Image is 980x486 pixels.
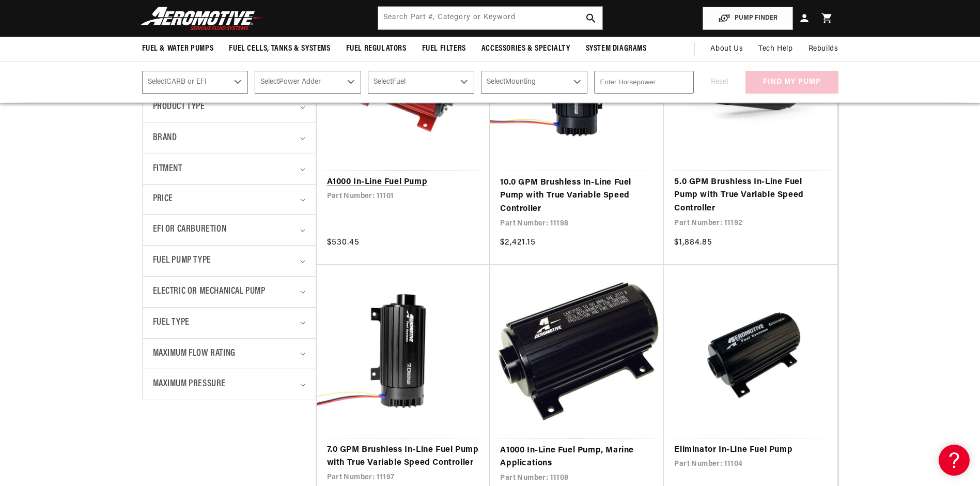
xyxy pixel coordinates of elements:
[134,37,222,61] summary: Fuel & Water Pumps
[808,43,838,55] span: Rebuilds
[703,37,751,62] a: About Us
[801,37,846,62] summary: Rebuilds
[153,308,305,338] summary: Fuel Type (0 selected)
[500,176,654,216] a: 10.0 GPM Brushless In-Line Fuel Pump with True Variable Speed Controller
[229,43,330,54] span: Fuel Cells, Tanks & Systems
[500,444,654,470] a: A1000 In-Line Fuel Pump, Marine Applications
[327,444,480,470] a: 7.0 GPM Brushless In-Line Fuel Pump with True Variable Speed Controller
[153,123,305,154] summary: Brand (0 selected)
[153,215,305,245] summary: EFI or Carburetion (0 selected)
[153,315,190,330] span: Fuel Type
[142,43,214,54] span: Fuel & Water Pumps
[153,100,205,115] span: Product type
[594,71,694,94] input: Enter Horsepower
[153,277,305,307] summary: Electric or Mechanical Pump (0 selected)
[138,6,267,31] img: Aeromotive
[368,71,474,94] select: Fuel
[703,7,793,30] button: PUMP FINDER
[142,71,248,94] select: CARB or EFI
[153,131,177,146] span: Brand
[153,377,226,392] span: Maximum Pressure
[346,43,407,54] span: Fuel Regulators
[153,222,227,237] span: EFI or Carburetion
[481,43,570,54] span: Accessories & Specialty
[751,37,800,62] summary: Tech Help
[710,45,743,53] span: About Us
[674,176,827,216] a: 5.0 GPM Brushless In-Line Fuel Pump with True Variable Speed Controller
[153,346,236,361] span: Maximum Flow Rating
[153,246,305,276] summary: Fuel Pump Type (0 selected)
[153,192,173,206] span: Price
[327,176,480,189] a: A1000 In-Line Fuel Pump
[580,7,602,29] button: search button
[255,71,361,94] select: Power Adder
[153,154,305,185] summary: Fitment (0 selected)
[674,444,827,457] a: Eliminator In-Line Fuel Pump
[758,43,792,55] span: Tech Help
[414,37,474,61] summary: Fuel Filters
[153,284,266,299] span: Electric or Mechanical Pump
[153,162,182,177] span: Fitment
[221,37,338,61] summary: Fuel Cells, Tanks & Systems
[153,92,305,123] summary: Product type (0 selected)
[153,339,305,369] summary: Maximum Flow Rating (0 selected)
[578,37,655,61] summary: System Diagrams
[378,7,602,29] input: Search by Part Number, Category or Keyword
[474,37,578,61] summary: Accessories & Specialty
[153,185,305,214] summary: Price
[153,253,211,268] span: Fuel Pump Type
[481,71,587,94] select: Mounting
[338,37,414,61] summary: Fuel Regulators
[153,369,305,400] summary: Maximum Pressure (0 selected)
[586,43,647,54] span: System Diagrams
[422,43,466,54] span: Fuel Filters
